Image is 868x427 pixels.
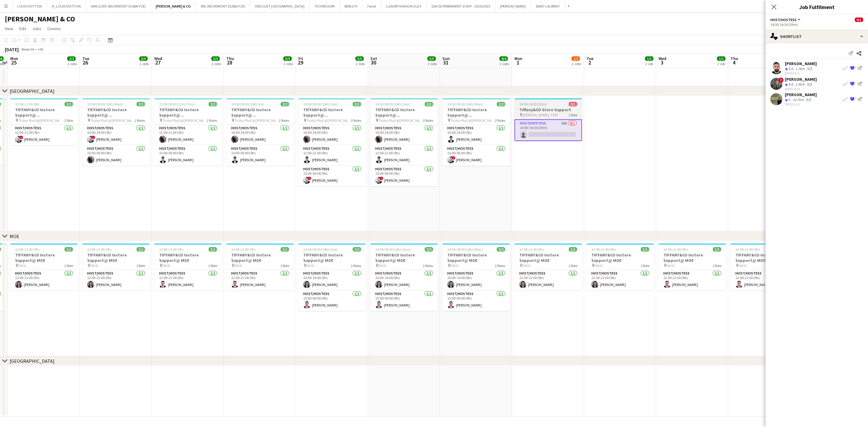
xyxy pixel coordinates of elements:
[67,56,76,61] span: 2/2
[717,61,725,66] div: 1 Job
[442,125,510,145] app-card-role: Host/Hostess1/110:00-19:00 (9h)[PERSON_NAME]
[91,263,98,268] span: MOE
[298,243,366,311] app-job-card: 10:00-00:00 (14h) (Sat)2/2TIFFANY&CO Instore Support@ MOE MOE2 RolesHost/Hostess1/110:00-19:00 (9...
[442,252,510,263] h3: TIFFANY&CO Instore Support@ MOE
[379,263,386,268] span: MOE
[500,61,509,66] div: 2 Jobs
[370,166,438,186] app-card-role: Host/Hostess1/115:00-00:00 (9h)![PERSON_NAME]
[298,145,366,166] app-card-role: Host/Hostess1/112:00-21:00 (9h)[PERSON_NAME]
[154,107,222,118] h3: TIFFANY&CO Instore Support@ [GEOGRAPHIC_DATA]
[572,61,581,66] div: 2 Jobs
[82,56,89,61] span: Tue
[82,270,150,290] app-card-role: Host/Hostess1/112:00-21:00 (9h)[PERSON_NAME]
[82,125,150,145] app-card-role: Host/Hostess1/110:00-19:00 (9h)![PERSON_NAME]
[766,29,868,44] div: Shortlist
[10,243,78,290] app-job-card: 12:00-21:00 (9h)1/1TIFFANY&CO Instore Support@ MOE MOE1 RoleHost/Hostess1/112:00-21:00 (9h)[PERSO...
[154,145,222,166] app-card-role: Host/Hostess1/115:00-00:00 (9h)[PERSON_NAME]
[807,66,812,71] app-skills-label: 3/3
[442,98,510,166] app-job-card: 10:00-00:00 (14h) (Mon)2/2TIFFANY&CO Instore Support@ [GEOGRAPHIC_DATA] Dubai Mall @[PERSON_NAME]...
[298,56,303,61] span: Fri
[303,102,338,106] span: 10:00-00:00 (14h) (Sat)
[87,247,112,252] span: 12:00-21:00 (9h)
[587,56,593,61] span: Tue
[658,59,666,66] span: 3
[447,247,483,252] span: 10:00-00:00 (14h) (Mon)
[298,125,366,145] app-card-role: Host/Hostess1/110:00-19:00 (9h)[PERSON_NAME]
[10,107,78,118] h3: TIFFANY&CO Instore Support@ [GEOGRAPHIC_DATA]
[298,98,366,186] app-job-card: 10:00-00:00 (14h) (Sat)3/3TIFFANY&CO Instore Support@ [GEOGRAPHIC_DATA] Dubai Mall @[PERSON_NAME]...
[731,243,798,290] app-job-card: 12:00-21:00 (9h)1/1TIFFANY&CO Instore Support@ MOE MOE1 RoleHost/Hostess1/112:00-21:00 (9h)[PERSO...
[225,59,234,66] span: 28
[226,145,294,166] app-card-role: Host/Hostess1/115:00-00:00 (9h)[PERSON_NAME]
[154,125,222,145] app-card-role: Host/Hostess1/112:00-21:00 (9h)[PERSON_NAME]
[712,263,721,268] span: 1 Role
[370,290,438,311] app-card-role: Host/Hostess1/115:00-00:00 (9h)[PERSON_NAME]
[640,263,649,268] span: 1 Role
[375,102,410,106] span: 10:00-00:00 (14h) (Sun)
[375,247,410,252] span: 10:00-00:00 (14h) (Sun)
[303,247,338,252] span: 10:00-00:00 (14h) (Sat)
[514,98,582,141] app-job-card: 14:00-14:30 (30m)0/1Tiffany&CO Store Support [PERSON_NAME]- TDM1 RoleHost/Hostess15A0/114:00-14:3...
[739,263,747,268] span: MOE
[794,66,806,71] div: 1.2km
[451,263,458,268] span: MOE
[667,263,675,268] span: MOE
[353,102,361,106] span: 3/3
[370,125,438,145] app-card-role: Host/Hostess1/110:00-19:00 (9h)[PERSON_NAME]
[154,243,222,290] app-job-card: 12:00-21:00 (9h)1/1TIFFANY&CO Instore Support@ MOE MOE1 RoleHost/Hostess1/112:00-21:00 (9h)[PERSO...
[442,59,450,66] span: 31
[788,97,790,102] span: 5
[370,145,438,166] app-card-role: Host/Hostess1/112:00-21:00 (9h)[PERSON_NAME]
[154,98,222,166] app-job-card: 12:00-00:00 (12h) (Thu)2/2TIFFANY&CO Instore Support@ [GEOGRAPHIC_DATA] Dubai Mall @[PERSON_NAME]...
[731,56,738,61] span: Thu
[735,247,760,252] span: 12:00-21:00 (9h)
[212,61,221,66] div: 2 Jobs
[659,56,666,61] span: Wed
[495,118,505,123] span: 2 Roles
[499,56,508,61] span: 4/4
[82,107,150,118] h3: TIFFANY&CO Instore Support@ [GEOGRAPHIC_DATA]
[32,26,41,31] span: Jobs
[47,0,86,12] button: H_LOUIS VUITTON
[139,56,148,61] span: 3/3
[226,98,294,166] div: 10:00-00:00 (14h) (Fri)2/2TIFFANY&CO Instore Support@ [GEOGRAPHIC_DATA] Dubai Mall @[PERSON_NAME]...
[807,82,812,86] app-skills-label: 3/3
[15,247,39,252] span: 12:00-21:00 (9h)
[423,118,433,123] span: 3 Roles
[47,26,61,31] span: Comms
[659,270,726,290] app-card-role: Host/Hostess1/112:00-21:00 (9h)[PERSON_NAME]
[280,263,289,268] span: 1 Role
[514,243,582,290] app-job-card: 12:00-21:00 (9h)1/1TIFFANY&CO Instore Support@ MOE MOE1 RoleHost/Hostess1/112:00-21:00 (9h)[PERSO...
[5,14,75,24] h1: [PERSON_NAME] & CO
[717,56,725,61] span: 1/1
[19,26,26,31] span: Edit
[425,247,433,252] span: 2/2
[855,17,863,22] span: 0/1
[159,102,195,106] span: 12:00-00:00 (12h) (Thu)
[659,243,726,290] app-job-card: 12:00-21:00 (9h)1/1TIFFANY&CO Instore Support@ MOE MOE1 RoleHost/Hostess1/112:00-21:00 (9h)[PERSO...
[770,17,797,22] span: Host/Hostess
[37,47,43,52] div: +04
[370,56,377,61] span: Sat
[284,61,293,66] div: 2 Jobs
[10,98,78,145] app-job-card: 12:00-21:00 (9h)1/1TIFFANY&CO Instore Support@ [GEOGRAPHIC_DATA] Dubai Mall @[PERSON_NAME]1 RoleH...
[785,102,817,106] div: [DATE] 11:13
[20,47,35,52] span: Week 34
[211,56,220,61] span: 3/3
[380,177,383,180] span: !
[196,0,250,12] button: IWC (RICHEMONT DUBAI FZE)
[9,59,18,66] span: 25
[731,252,798,263] h3: TIFFANY&CO Instore Support@ MOE
[370,98,438,186] div: 10:00-00:00 (14h) (Sun)3/3TIFFANY&CO Instore Support@ [GEOGRAPHIC_DATA] Dubai Mall @[PERSON_NAME]...
[713,247,721,252] span: 1/1
[19,118,64,123] span: Dubai Mall @[PERSON_NAME]
[10,233,19,239] div: MOE
[514,270,582,290] app-card-role: Host/Hostess1/112:00-21:00 (9h)[PERSON_NAME]
[794,82,806,87] div: 2.9km
[209,102,217,106] span: 2/2
[308,177,311,180] span: !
